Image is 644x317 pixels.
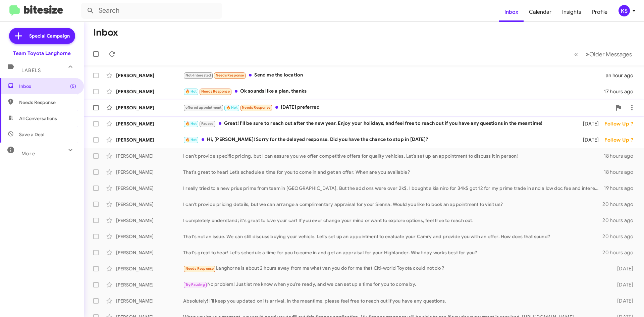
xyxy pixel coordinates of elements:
span: Needs Response [201,89,230,94]
nav: Page navigation example [571,47,636,61]
a: Insights [557,2,587,22]
div: 20 hours ago [602,233,639,240]
div: [PERSON_NAME] [116,185,183,192]
a: Special Campaign [9,28,75,44]
div: 18 hours ago [604,169,639,175]
div: [PERSON_NAME] [116,137,183,143]
span: More [21,151,35,157]
span: 🔥 Hot [185,89,197,94]
div: [DATE] [574,137,604,143]
div: [PERSON_NAME] [116,153,183,159]
span: » [586,50,589,58]
div: [DATE] [606,281,639,288]
span: Special Campaign [29,33,70,39]
div: [PERSON_NAME] [116,233,183,240]
a: Inbox [499,2,524,22]
span: 🔥 Hot [226,105,237,110]
div: [PERSON_NAME] [116,120,183,127]
div: That's great to hear! Let’s schedule a time for you to come in and get an offer. When are you ava... [183,169,604,175]
div: 18 hours ago [604,153,639,159]
span: All Conversations [19,115,57,122]
div: 20 hours ago [602,201,639,208]
div: That's not an issue. We can still discuss buying your vehicle. Let's set up an appointment to eva... [183,233,602,240]
span: Not-Interested [185,73,211,77]
div: [PERSON_NAME] [116,249,183,256]
div: 20 hours ago [602,217,639,224]
span: Inbox [19,83,76,90]
a: Calendar [524,2,557,22]
div: [PERSON_NAME] [116,217,183,224]
div: Ok sounds like a plan, thanks [183,88,604,95]
span: offered appointment [185,105,222,110]
div: [PERSON_NAME] [116,281,183,288]
div: 20 hours ago [602,249,639,256]
div: [PERSON_NAME] [116,201,183,208]
span: Needs Response [216,73,244,77]
span: Labels [21,67,41,73]
div: Absolutely! I'll keep you updated on its arrival. In the meantime, please feel free to reach out ... [183,298,606,304]
span: Try Pausing [185,282,205,287]
button: KS [613,5,637,16]
div: Send me the location [183,71,606,79]
div: Follow Up ? [604,137,639,143]
div: 17 hours ago [604,88,639,95]
span: Needs Response [242,105,270,110]
div: Great! I'll be sure to reach out after the new year. Enjoy your holidays, and feel free to reach ... [183,120,574,127]
span: Older Messages [589,51,632,58]
span: (5) [70,83,76,90]
span: Needs Response [185,266,214,271]
div: [PERSON_NAME] [116,72,183,79]
div: [PERSON_NAME] [116,265,183,272]
div: KS [619,5,630,16]
span: Save a Deal [19,131,44,138]
a: Profile [587,2,613,22]
span: 🔥 Hot [185,121,197,126]
span: Needs Response [19,99,76,106]
div: [PERSON_NAME] [116,169,183,175]
div: That's great to hear! Let's schedule a time for you to come in and get an appraisal for your High... [183,249,602,256]
div: [DATE] [574,120,604,127]
span: 🔥 Hot [185,138,197,142]
div: an hour ago [606,72,639,79]
button: Next [582,47,636,61]
span: Paused [201,121,214,126]
div: [PERSON_NAME] [116,104,183,111]
div: [PERSON_NAME] [116,298,183,304]
div: I really tried to a new prius prime from team in [GEOGRAPHIC_DATA]. But the add ons were over 2k$... [183,185,604,192]
div: Hi, [PERSON_NAME]! Sorry for the delayed response. Did you have the chance to stop in [DATE]? [183,136,574,144]
div: Follow Up ? [604,120,639,127]
div: Langhorne is about 2 hours away from me what van you do for me that Citi-world Toyota could not do ? [183,265,606,272]
div: [DATE] [606,265,639,272]
span: « [574,50,578,58]
div: [DATE] preferred [183,104,612,111]
div: I can't provide specific pricing, but I can assure you we offer competitive offers for quality ve... [183,153,604,159]
div: [PERSON_NAME] [116,88,183,95]
input: Search [81,3,222,19]
button: Previous [570,47,582,61]
div: 19 hours ago [604,185,639,192]
div: No problem! Just let me know when you’re ready, and we can set up a time for you to come by. [183,281,606,288]
h1: Inbox [93,27,118,38]
div: [DATE] [606,298,639,304]
div: I completely understand; it's great to love your car! If you ever change your mind or want to exp... [183,217,602,224]
div: Team Toyota Langhorne [13,50,71,57]
div: I can't provide pricing details, but we can arrange a complimentary appraisal for your Sienna. Wo... [183,201,602,208]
